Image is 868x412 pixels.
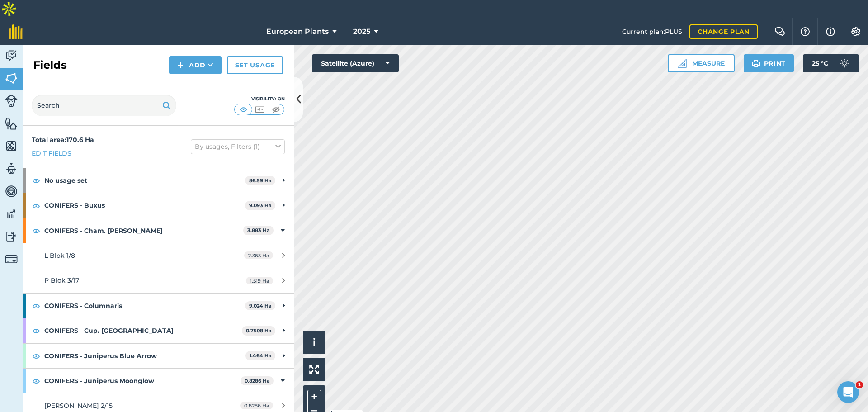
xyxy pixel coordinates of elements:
[23,193,294,218] div: CONIFERS - Buxus9.093 Ha
[33,58,67,72] h2: Fields
[240,402,273,409] span: 0.8286 Ha
[5,49,18,62] img: svg+xml;base64,PD94bWwgdmVyc2lvbj0iMS4wIiBlbmNvZGluZz0idXRmLTgiPz4KPCEtLSBHZW5lcmF0b3I6IEFkb2JlIE...
[247,227,270,233] strong: 3.883 Ha
[44,402,113,410] span: [PERSON_NAME] 2/15
[44,276,79,284] span: P Blok 3/17
[23,344,294,368] div: CONIFERS - Juniperus Blue Arrow1.464 Ha
[9,24,23,39] img: fieldmargin Logo
[5,185,18,198] img: svg+xml;base64,PD94bWwgdmVyc2lvbj0iMS4wIiBlbmNvZGluZz0idXRmLTgiPz4KPCEtLSBHZW5lcmF0b3I6IEFkb2JlIE...
[774,27,785,36] img: Two speech bubbles overlapping with the left bubble in the forefront
[177,60,184,71] img: svg+xml;base64,PHN2ZyB4bWxucz0iaHR0cDovL3d3dy53My5vcmcvMjAwMC9zdmciIHdpZHRoPSIxNCIgaGVpZ2h0PSIyNC...
[162,100,171,111] img: svg+xml;base64,PHN2ZyB4bWxucz0iaHR0cDovL3d3dy53My5vcmcvMjAwMC9zdmciIHdpZHRoPSIxOSIgaGVpZ2h0PSIyNC...
[246,277,273,284] span: 1.519 Ha
[169,56,222,74] button: Add
[689,24,758,39] a: Change plan
[32,136,94,144] strong: Total area : 170.6 Ha
[5,139,18,153] img: svg+xml;base64,PHN2ZyB4bWxucz0iaHR0cDovL3d3dy53My5vcmcvMjAwMC9zdmciIHdpZHRoPSI1NiIgaGVpZ2h0PSI2MC...
[266,26,329,37] span: European Plants
[5,230,18,243] img: svg+xml;base64,PD94bWwgdmVyc2lvbj0iMS4wIiBlbmNvZGluZz0idXRmLTgiPz4KPCEtLSBHZW5lcmF0b3I6IEFkb2JlIE...
[249,177,272,184] strong: 86.59 Ha
[44,193,245,218] strong: CONIFERS - Buxus
[5,95,18,107] img: svg+xml;base64,PD94bWwgdmVyc2lvbj0iMS4wIiBlbmNvZGluZz0idXRmLTgiPz4KPCEtLSBHZW5lcmF0b3I6IEFkb2JlIE...
[850,27,861,36] img: A cog icon
[44,218,243,243] strong: CONIFERS - Cham. [PERSON_NAME]
[23,294,294,318] div: CONIFERS - Columnaris9.024 Ha
[250,352,272,359] strong: 1.464 Ha
[349,18,382,45] button: 2025
[227,56,283,74] a: Set usage
[800,27,811,36] img: A question mark icon
[837,381,859,403] iframe: Intercom live chat
[303,331,325,354] button: i
[32,375,40,386] img: svg+xml;base64,PHN2ZyB4bWxucz0iaHR0cDovL3d3dy53My5vcmcvMjAwMC9zdmciIHdpZHRoPSIxOCIgaGVpZ2h0PSIyNC...
[313,336,316,348] span: i
[23,268,294,293] a: P Blok 3/171.519 Ha
[826,26,835,37] img: svg+xml;base64,PHN2ZyB4bWxucz0iaHR0cDovL3d3dy53My5vcmcvMjAwMC9zdmciIHdpZHRoPSIxNyIgaGVpZ2h0PSIxNy...
[312,54,399,72] button: Satellite (Azure)
[23,168,294,193] div: No usage set86.59 Ha
[678,59,687,68] img: Ruler icon
[744,54,794,72] button: Print
[245,378,270,384] strong: 0.8286 Ha
[5,117,18,130] img: svg+xml;base64,PHN2ZyB4bWxucz0iaHR0cDovL3d3dy53My5vcmcvMjAwMC9zdmciIHdpZHRoPSI1NiIgaGVpZ2h0PSI2MC...
[254,105,265,114] img: svg+xml;base64,PHN2ZyB4bWxucz0iaHR0cDovL3d3dy53My5vcmcvMjAwMC9zdmciIHdpZHRoPSI1MCIgaGVpZ2h0PSI0MC...
[249,303,272,309] strong: 9.024 Ha
[44,318,242,343] strong: CONIFERS - Cup. [GEOGRAPHIC_DATA]
[44,344,245,368] strong: CONIFERS - Juniperus Blue Arrow
[32,200,40,211] img: svg+xml;base64,PHN2ZyB4bWxucz0iaHR0cDovL3d3dy53My5vcmcvMjAwMC9zdmciIHdpZHRoPSIxOCIgaGVpZ2h0PSIyNC...
[244,251,273,259] span: 2.363 Ha
[246,327,272,334] strong: 0.7508 Ha
[44,294,245,318] strong: CONIFERS - Columnaris
[5,207,18,221] img: svg+xml;base64,PD94bWwgdmVyc2lvbj0iMS4wIiBlbmNvZGluZz0idXRmLTgiPz4KPCEtLSBHZW5lcmF0b3I6IEFkb2JlIE...
[835,54,854,72] img: svg+xml;base64,PD94bWwgdmVyc2lvbj0iMS4wIiBlbmNvZGluZz0idXRmLTgiPz4KPCEtLSBHZW5lcmF0b3I6IEFkb2JlIE...
[32,300,40,311] img: svg+xml;base64,PHN2ZyB4bWxucz0iaHR0cDovL3d3dy53My5vcmcvMjAwMC9zdmciIHdpZHRoPSIxOCIgaGVpZ2h0PSIyNC...
[622,27,682,37] span: Current plan : PLUS
[263,18,340,45] button: European Plants
[803,54,859,72] button: 25 °C
[23,318,294,343] div: CONIFERS - Cup. [GEOGRAPHIC_DATA]0.7508 Ha
[668,54,735,72] button: Measure
[44,168,245,193] strong: No usage set
[249,202,272,208] strong: 9.093 Ha
[812,54,828,72] span: 25 ° C
[44,369,241,393] strong: CONIFERS - Juniperus Moonglow
[23,369,294,393] div: CONIFERS - Juniperus Moonglow0.8286 Ha
[44,251,75,260] span: L Blok 1/8
[32,350,40,361] img: svg+xml;base64,PHN2ZyB4bWxucz0iaHR0cDovL3d3dy53My5vcmcvMjAwMC9zdmciIHdpZHRoPSIxOCIgaGVpZ2h0PSIyNC...
[32,325,40,336] img: svg+xml;base64,PHN2ZyB4bWxucz0iaHR0cDovL3d3dy53My5vcmcvMjAwMC9zdmciIHdpZHRoPSIxOCIgaGVpZ2h0PSIyNC...
[309,365,319,374] img: Four arrows, one pointing top left, one top right, one bottom right and the last bottom left
[5,162,18,175] img: svg+xml;base64,PD94bWwgdmVyc2lvbj0iMS4wIiBlbmNvZGluZz0idXRmLTgiPz4KPCEtLSBHZW5lcmF0b3I6IEFkb2JlIE...
[270,105,282,114] img: svg+xml;base64,PHN2ZyB4bWxucz0iaHR0cDovL3d3dy53My5vcmcvMjAwMC9zdmciIHdpZHRoPSI1MCIgaGVpZ2h0PSI0MC...
[353,26,370,37] span: 2025
[5,253,18,265] img: svg+xml;base64,PD94bWwgdmVyc2lvbj0iMS4wIiBlbmNvZGluZz0idXRmLTgiPz4KPCEtLSBHZW5lcmF0b3I6IEFkb2JlIE...
[23,243,294,268] a: L Blok 1/82.363 Ha
[307,390,321,403] button: +
[32,225,40,236] img: svg+xml;base64,PHN2ZyB4bWxucz0iaHR0cDovL3d3dy53My5vcmcvMjAwMC9zdmciIHdpZHRoPSIxOCIgaGVpZ2h0PSIyNC...
[32,148,71,158] a: Edit fields
[32,175,40,186] img: svg+xml;base64,PHN2ZyB4bWxucz0iaHR0cDovL3d3dy53My5vcmcvMjAwMC9zdmciIHdpZHRoPSIxOCIgaGVpZ2h0PSIyNC...
[191,139,285,154] button: By usages, Filters (1)
[5,71,18,85] img: svg+xml;base64,PHN2ZyB4bWxucz0iaHR0cDovL3d3dy53My5vcmcvMjAwMC9zdmciIHdpZHRoPSI1NiIgaGVpZ2h0PSI2MC...
[23,218,294,243] div: CONIFERS - Cham. [PERSON_NAME]3.883 Ha
[234,95,285,103] div: Visibility: On
[752,58,760,69] img: svg+xml;base64,PHN2ZyB4bWxucz0iaHR0cDovL3d3dy53My5vcmcvMjAwMC9zdmciIHdpZHRoPSIxOSIgaGVpZ2h0PSIyNC...
[32,95,176,116] input: Search
[856,381,863,388] span: 1
[238,105,249,114] img: svg+xml;base64,PHN2ZyB4bWxucz0iaHR0cDovL3d3dy53My5vcmcvMjAwMC9zdmciIHdpZHRoPSI1MCIgaGVpZ2h0PSI0MC...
